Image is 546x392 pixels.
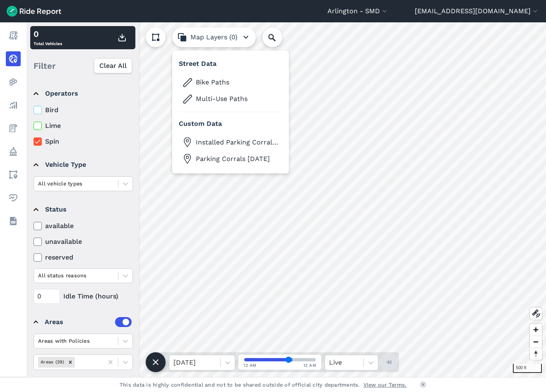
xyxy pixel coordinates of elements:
[415,6,539,16] button: [EMAIL_ADDRESS][DOMAIN_NAME]
[179,75,282,89] button: Bike Paths
[6,28,21,43] a: Report
[530,348,542,360] button: Reset bearing to north
[243,362,257,368] span: 12 AM
[34,253,133,262] label: reserved
[196,77,279,87] span: Bike Paths
[34,237,133,247] label: unavailable
[179,92,282,105] button: Multi-Use Paths
[196,94,279,104] span: Multi-Use Paths
[530,324,542,336] button: Zoom in
[179,119,282,132] h3: Custom Data
[530,336,542,348] button: Zoom out
[38,357,66,367] div: Areas (29)
[303,362,317,368] span: 12 AM
[196,137,279,147] span: Installed Parking Corrals [DATE]
[172,27,256,47] button: Map Layers (0)
[94,58,132,73] button: Clear All
[6,167,21,182] a: Areas
[30,53,135,79] div: Filter
[179,152,282,165] button: Parking Corrals [DATE]
[45,317,132,327] div: Areas
[6,144,21,159] a: Policy
[196,154,279,164] span: Parking Corrals [DATE]
[34,137,133,147] label: Spin
[34,376,133,386] label: Filter vehicles by areas
[34,310,132,334] summary: Areas
[363,381,407,389] a: View our Terms.
[262,27,296,47] input: Search Location or Vehicles
[34,198,132,221] summary: Status
[34,28,62,48] div: Total Vehicles
[6,214,21,228] a: Datasets
[179,59,282,72] h3: Street Data
[34,289,133,304] div: Idle Time (hours)
[66,357,75,367] div: Remove Areas (29)
[34,153,132,176] summary: Vehicle Type
[179,135,282,149] button: Installed Parking Corrals [DATE]
[327,6,389,16] button: Arlington - SMD
[6,121,21,136] a: Fees
[34,105,133,115] label: Bird
[34,121,133,131] label: Lime
[6,51,21,66] a: Realtime
[6,190,21,205] a: Health
[34,221,133,231] label: available
[34,82,132,105] summary: Operators
[6,75,21,89] a: Heatmaps
[34,28,62,40] div: 0
[7,6,61,17] img: Ride Report
[6,98,21,113] a: Analyze
[99,61,127,71] span: Clear All
[26,22,546,377] canvas: Map
[513,364,542,373] div: 500 ft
